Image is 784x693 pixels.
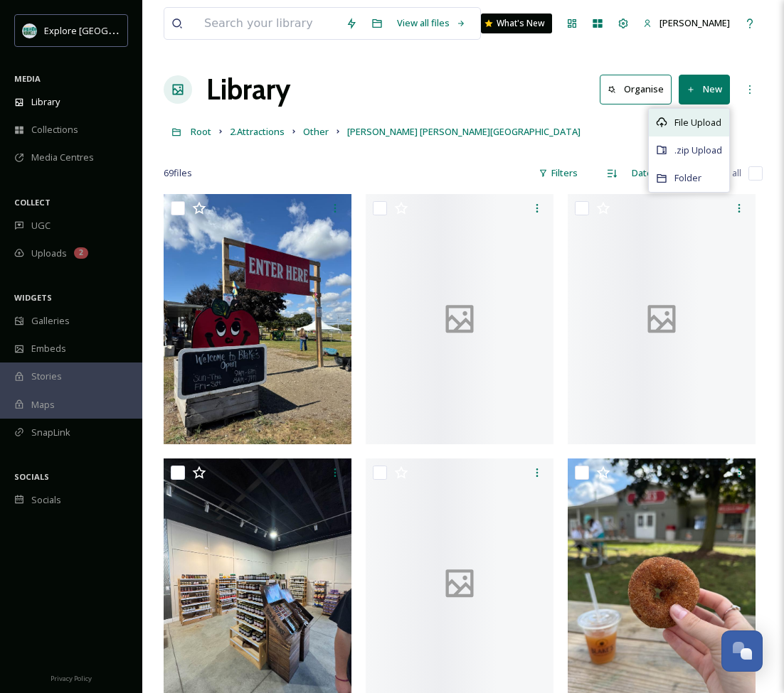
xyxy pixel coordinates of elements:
span: SnapLink [31,426,70,439]
span: Privacy Policy [51,674,92,683]
img: Blake's Lyon Twp Sept 2025.jpg [164,194,351,444]
div: Filters [531,159,585,187]
span: Socials [31,493,61,507]
span: Explore [GEOGRAPHIC_DATA][PERSON_NAME] [44,23,240,37]
a: Privacy Policy [51,669,92,686]
a: What's New [481,14,552,33]
span: Stories [31,370,62,383]
button: Organise [600,75,672,104]
span: [PERSON_NAME] [PERSON_NAME][GEOGRAPHIC_DATA] [347,125,581,138]
span: Uploads [31,247,67,260]
img: 67e7af72-b6c8-455a-acf8-98e6fe1b68aa.avif [23,23,37,38]
span: Root [191,125,211,138]
button: Open Chat [721,630,763,672]
a: [PERSON_NAME] [636,9,737,37]
span: [PERSON_NAME] [659,16,730,29]
span: Media Centres [31,151,94,164]
span: COLLECT [14,197,51,208]
input: Search your library [197,8,339,39]
a: Library [206,68,290,111]
a: Other [303,123,329,140]
span: MEDIA [14,73,41,84]
span: .zip Upload [674,144,722,157]
span: SOCIALS [14,471,49,482]
span: Folder [674,171,701,185]
div: 2 [74,247,88,259]
span: Embeds [31,342,66,355]
span: 2.Attractions [230,125,285,138]
span: WIDGETS [14,292,52,303]
span: Maps [31,398,55,412]
span: 69 file s [164,166,192,180]
button: New [679,75,730,104]
span: File Upload [674,116,721,129]
span: Collections [31,123,78,136]
a: Root [191,123,211,140]
span: Other [303,125,329,138]
a: [PERSON_NAME] [PERSON_NAME][GEOGRAPHIC_DATA] [347,123,581,140]
span: Library [31,95,60,109]
a: View all files [390,9,473,37]
a: 2.Attractions [230,123,285,140]
span: Galleries [31,314,70,328]
div: Date Created [625,159,696,187]
span: UGC [31,219,51,232]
